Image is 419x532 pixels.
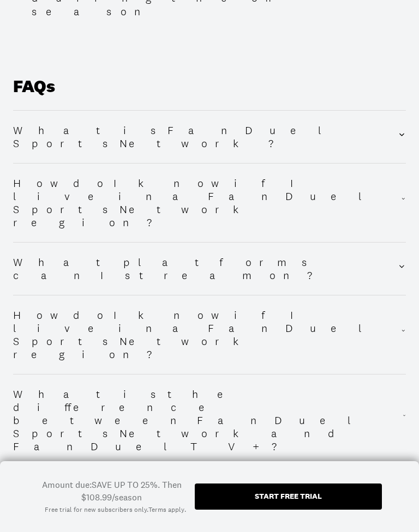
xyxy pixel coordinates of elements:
[13,76,406,110] h1: FAQs
[13,309,401,361] h2: How do I know if I live in a FanDuel Sports Network region?
[148,505,184,515] a: Terms apply
[13,177,401,229] h2: How do I know if I live in a FanDuel Sports Network region?
[37,479,186,503] div: Amount due: SAVE UP TO 25%. Then $108.99/season
[255,492,322,500] div: Start free trial
[13,256,398,282] h2: What platforms can I stream on?
[13,388,403,453] h2: What is the difference between FanDuel Sports Network and FanDuel TV+?
[13,124,398,150] h2: What is FanDuel Sports Network?
[45,505,186,515] div: Free trial for new subscribers only. .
